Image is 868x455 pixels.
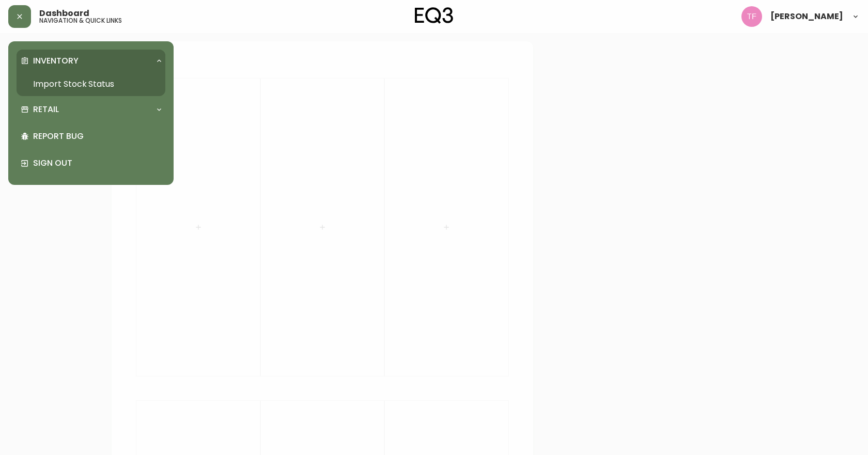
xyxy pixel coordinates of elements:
[33,55,79,67] p: Inventory
[33,131,161,142] p: Report Bug
[415,7,453,24] img: logo
[39,18,122,24] h5: navigation & quick links
[17,50,165,72] div: Inventory
[17,123,165,150] div: Report Bug
[741,6,762,27] img: 509424b058aae2bad57fee408324c33f
[17,72,165,96] a: Import Stock Status
[17,98,165,121] div: Retail
[33,158,161,169] p: Sign Out
[33,104,59,115] p: Retail
[17,150,165,177] div: Sign Out
[39,9,89,18] span: Dashboard
[770,12,843,21] span: [PERSON_NAME]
